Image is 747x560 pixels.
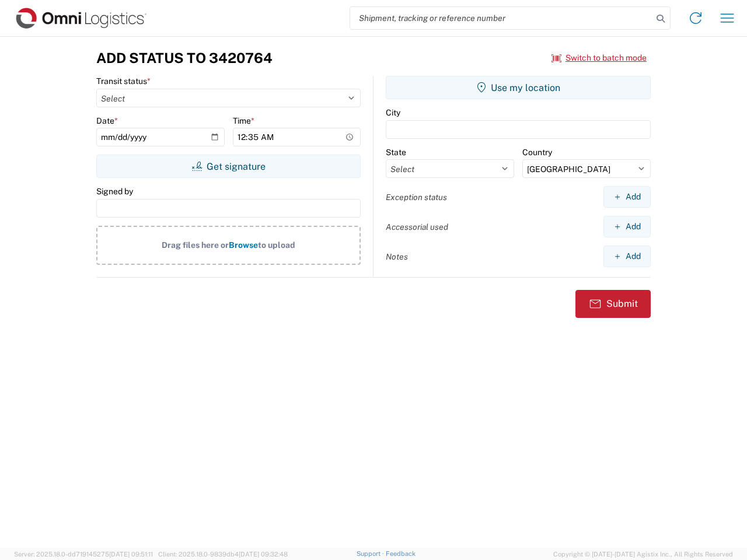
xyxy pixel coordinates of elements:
button: Add [603,216,651,237]
span: Server: 2025.18.0-dd719145275 [14,551,153,558]
label: Transit status [96,76,151,86]
label: Accessorial used [386,222,448,232]
label: Country [522,147,552,157]
input: Shipment, tracking or reference number [350,7,652,29]
span: Copyright © [DATE]-[DATE] Agistix Inc., All Rights Reserved [553,549,733,559]
h3: Add Status to 3420764 [96,50,273,66]
label: Signed by [96,186,133,197]
label: Time [233,116,254,126]
a: Support [357,550,386,557]
label: Notes [386,251,408,262]
label: Exception status [386,192,447,202]
span: to upload [258,240,295,250]
button: Use my location [386,76,651,99]
span: Browse [229,240,258,250]
span: [DATE] 09:51:11 [109,551,153,558]
label: City [386,107,400,118]
button: Add [603,186,651,208]
label: State [386,147,406,157]
button: Submit [575,290,651,318]
button: Add [603,246,651,267]
label: Date [96,116,118,126]
span: Client: 2025.18.0-9839db4 [158,551,288,558]
a: Feedback [386,550,416,557]
button: Get signature [96,155,361,178]
span: Drag files here or [162,240,229,250]
button: Switch to batch mode [551,48,647,68]
span: [DATE] 09:32:48 [239,551,288,558]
